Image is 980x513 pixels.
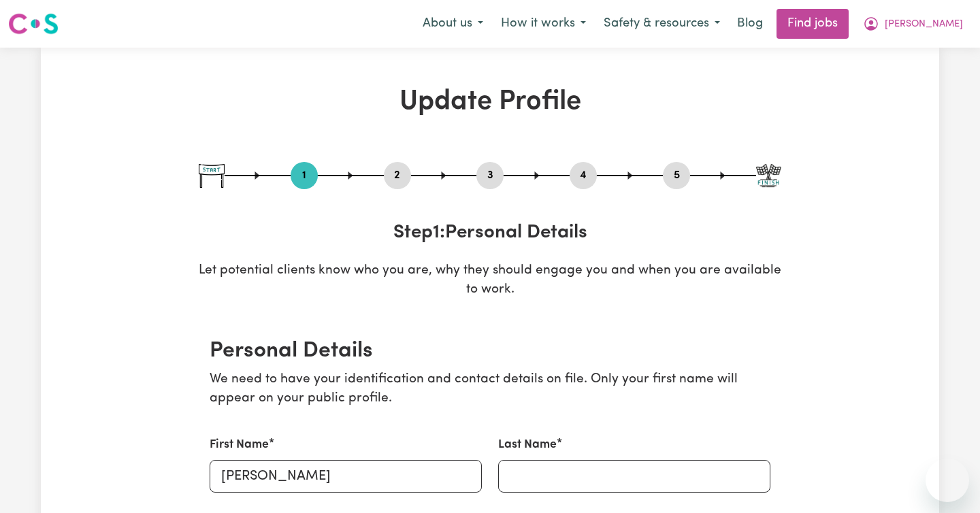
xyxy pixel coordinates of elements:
[663,167,690,184] button: Go to step 5
[498,436,557,454] label: Last Name
[210,370,770,410] p: We need to have your identification and contact details on file. Only your first name will appear...
[926,459,969,502] iframe: Button to launch messaging window
[199,222,781,245] h3: Step 1 : Personal Details
[210,338,770,364] h2: Personal Details
[384,167,411,184] button: Go to step 2
[729,9,771,39] a: Blog
[777,9,849,39] a: Find jobs
[476,167,504,184] button: Go to step 3
[199,261,781,301] p: Let potential clients know who you are, why they should engage you and when you are available to ...
[291,167,318,184] button: Go to step 1
[199,86,781,118] h1: Update Profile
[8,8,59,39] a: Careseekers logo
[595,10,729,38] button: Safety & resources
[885,17,963,32] span: [PERSON_NAME]
[570,167,597,184] button: Go to step 4
[8,12,59,36] img: Careseekers logo
[854,10,972,38] button: My Account
[210,436,269,454] label: First Name
[414,10,492,38] button: About us
[492,10,595,38] button: How it works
